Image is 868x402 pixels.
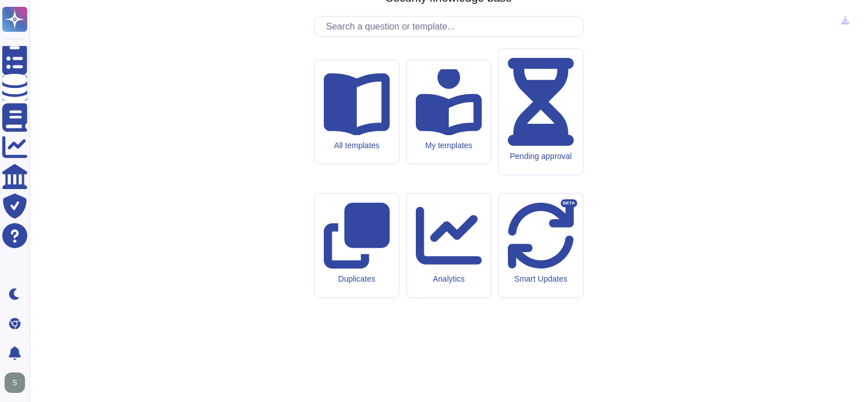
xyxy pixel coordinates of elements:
[416,274,482,284] div: Analytics
[508,152,574,161] div: Pending approval
[5,372,25,393] img: user
[416,141,482,150] div: My templates
[324,274,390,284] div: Duplicates
[324,141,390,150] div: All templates
[508,274,574,284] div: Smart Updates
[2,370,33,395] button: user
[320,16,583,36] input: Search a question or template...
[561,199,577,207] div: BETA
